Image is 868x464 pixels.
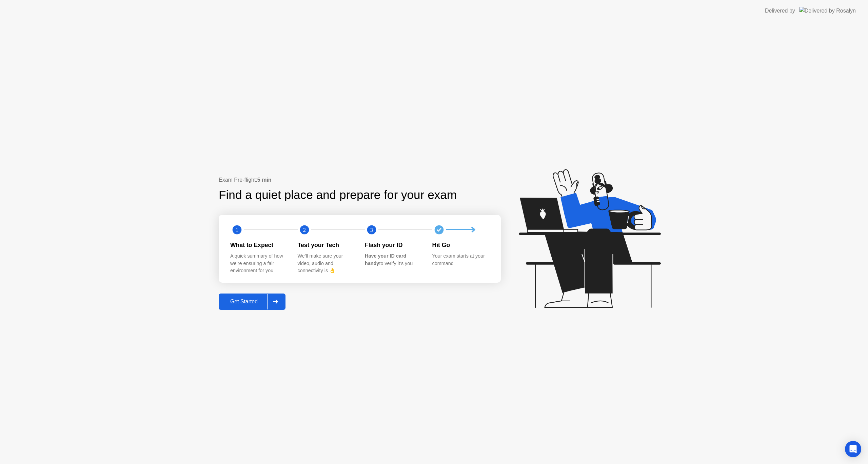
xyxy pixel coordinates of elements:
div: What to Expect [230,241,287,249]
div: Exam Pre-flight: [219,176,501,184]
img: Delivered by Rosalyn [799,7,856,15]
text: 3 [370,226,373,233]
button: Get Started [219,294,285,310]
div: Test your Tech [298,241,354,249]
div: Delivered by [765,7,795,15]
div: Your exam starts at your command [432,253,489,267]
div: to verify it’s you [365,253,421,267]
b: Have your ID card handy [365,253,406,266]
div: Get Started [221,299,267,305]
div: Hit Go [432,241,489,249]
div: We’ll make sure your video, audio and connectivity is 👌 [298,253,354,275]
div: A quick summary of how we’re ensuring a fair environment for you [230,253,287,275]
div: Find a quiet place and prepare for your exam [219,186,458,204]
div: Open Intercom Messenger [845,441,861,457]
text: 2 [303,226,305,233]
div: Flash your ID [365,241,421,249]
b: 5 min [257,177,272,183]
text: 1 [236,226,238,233]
